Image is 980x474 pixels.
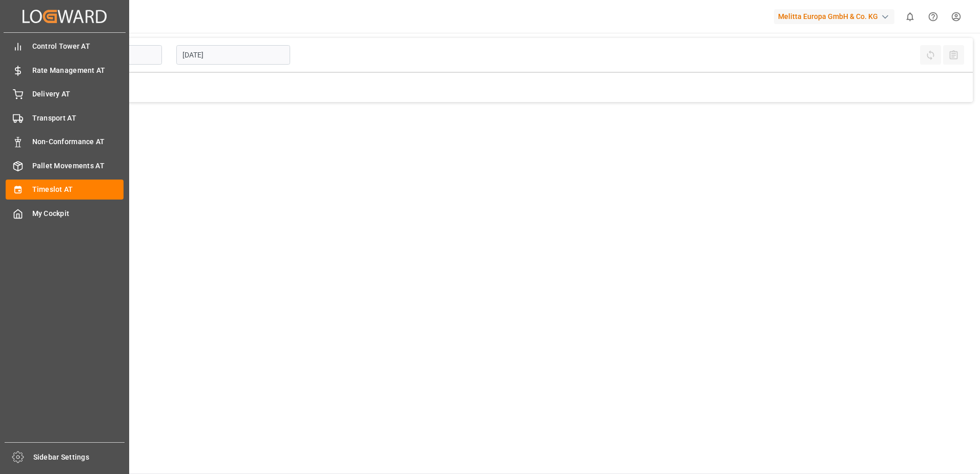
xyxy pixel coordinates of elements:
span: Control Tower AT [32,41,124,52]
button: show 0 new notifications [899,5,922,28]
input: DD.MM.YYYY [176,45,290,65]
a: Timeslot AT [6,180,124,200]
span: Timeslot AT [32,184,124,195]
a: Transport AT [6,108,124,128]
span: Sidebar Settings [33,452,125,463]
span: Non-Conformance AT [32,136,124,147]
a: Non-Conformance AT [6,132,124,152]
button: Help Center [922,5,945,28]
a: Delivery AT [6,84,124,104]
a: Rate Management AT [6,60,124,80]
span: Pallet Movements AT [32,161,124,171]
a: Control Tower AT [6,36,124,56]
span: Rate Management AT [32,65,124,76]
a: Pallet Movements AT [6,155,124,175]
button: Melitta Europa GmbH & Co. KG [774,7,899,26]
span: Delivery AT [32,89,124,100]
span: My Cockpit [32,208,124,219]
span: Transport AT [32,113,124,124]
a: My Cockpit [6,203,124,223]
div: Melitta Europa GmbH & Co. KG [774,9,894,24]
